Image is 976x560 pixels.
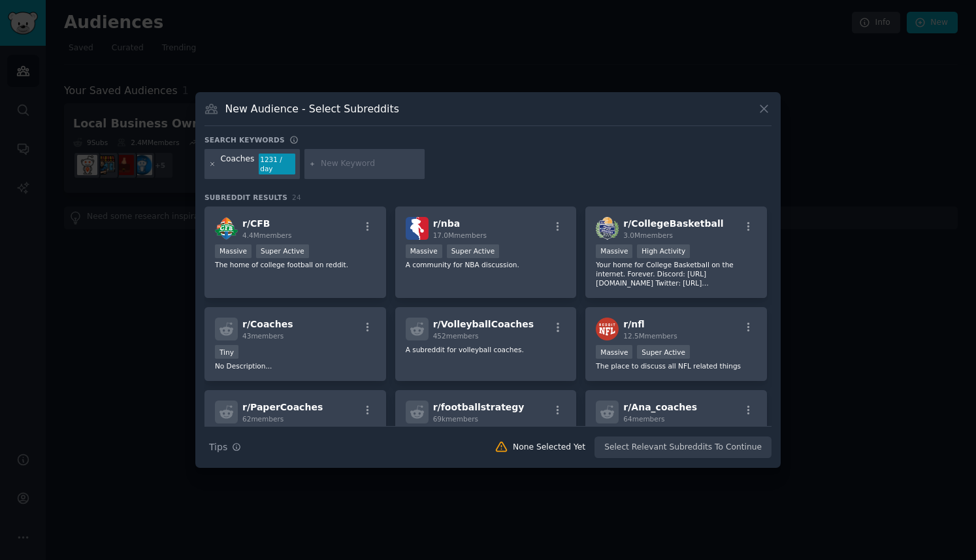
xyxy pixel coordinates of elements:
[433,319,534,329] span: r/ VolleyballCoaches
[215,345,238,359] div: Tiny
[215,260,376,269] p: The home of college football on reddit.
[215,217,238,240] img: CFB
[259,154,295,174] div: 1231 / day
[406,345,566,354] p: A subreddit for volleyball coaches.
[623,402,697,412] span: r/ Ana_coaches
[242,415,284,423] span: 62 members
[225,102,399,116] h3: New Audience - Select Subreddits
[204,436,246,459] button: Tips
[623,319,644,329] span: r/ nfl
[292,193,301,201] span: 24
[242,319,293,329] span: r/ Coaches
[256,244,309,258] div: Super Active
[406,217,429,240] img: nba
[637,244,690,258] div: High Activity
[433,231,487,239] span: 17.0M members
[623,231,673,239] span: 3.0M members
[623,332,677,340] span: 12.5M members
[433,402,525,412] span: r/ footballstrategy
[321,158,420,170] input: New Keyword
[596,361,756,371] p: The place to discuss all NFL related things
[209,440,227,454] span: Tips
[406,244,442,258] div: Massive
[221,154,255,174] div: Coaches
[433,218,460,229] span: r/ nba
[433,415,478,423] span: 69k members
[242,218,270,229] span: r/ CFB
[433,332,479,340] span: 452 members
[215,244,252,258] div: Massive
[596,318,619,340] img: nfl
[242,402,323,412] span: r/ PaperCoaches
[596,217,619,240] img: CollegeBasketball
[447,244,500,258] div: Super Active
[596,244,632,258] div: Massive
[242,231,292,239] span: 4.4M members
[215,361,376,371] p: No Description...
[596,260,756,288] p: Your home for College Basketball on the internet. Forever. Discord: [URL][DOMAIN_NAME] Twitter: [...
[596,345,632,359] div: Massive
[623,218,723,229] span: r/ CollegeBasketball
[406,260,566,269] p: A community for NBA discussion.
[204,135,285,144] h3: Search keywords
[623,415,664,423] span: 64 members
[513,442,585,453] div: None Selected Yet
[204,193,287,202] span: Subreddit Results
[637,345,690,359] div: Super Active
[242,332,284,340] span: 43 members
